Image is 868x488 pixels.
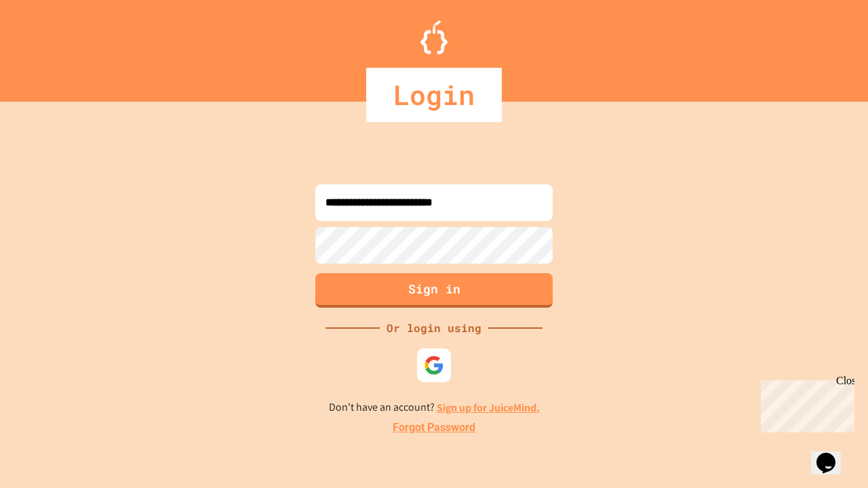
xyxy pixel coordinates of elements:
iframe: chat widget [755,375,854,432]
iframe: chat widget [811,434,854,474]
img: Logo.svg [420,20,448,54]
a: Forgot Password [393,420,475,436]
div: Or login using [380,320,488,336]
a: Sign up for JuiceMind. [437,401,540,415]
div: Login [366,68,502,122]
div: Chat with us now!Close [5,5,94,86]
img: google-icon.svg [424,355,444,375]
button: Sign in [315,273,553,308]
p: Don't have an account? [329,399,540,416]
